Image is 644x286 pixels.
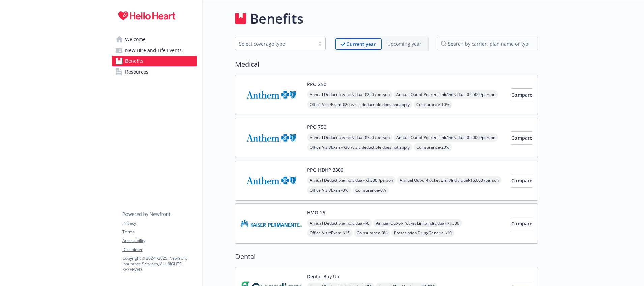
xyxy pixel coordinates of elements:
[307,186,351,194] span: Office Visit/Exam - 0%
[307,273,339,280] button: Dental Buy Up
[511,174,532,188] button: Compare
[382,38,427,50] span: Upcoming year
[307,229,353,237] span: Office Visit/Exam - $15
[511,131,532,145] button: Compare
[307,100,412,109] span: Office Visit/Exam - $20 /visit, deductible does not apply
[511,135,532,141] span: Compare
[112,34,197,45] a: Welcome
[346,40,376,48] p: Current year
[241,123,302,152] img: Anthem Blue Cross carrier logo
[511,217,532,230] button: Compare
[307,219,372,227] span: Annual Deductible/Individual - $0
[241,166,302,195] img: Anthem Blue Cross carrier logo
[112,66,197,77] a: Resources
[391,229,454,237] span: Prescription Drug/Generic - $10
[235,252,538,262] h2: Dental
[397,176,501,184] span: Annual Out-of-Pocket Limit/Individual - $5,600 /person
[125,66,148,77] span: Resources
[387,40,421,47] p: Upcoming year
[112,56,197,66] a: Benefits
[125,45,182,56] span: New Hire and Life Events
[414,143,452,151] span: Coinsurance - 20%
[112,45,197,56] a: New Hire and Life Events
[307,133,392,142] span: Annual Deductible/Individual - $750 /person
[122,238,197,244] a: Accessibility
[307,209,325,216] button: HMO 15
[307,90,392,99] span: Annual Deductible/Individual - $250 /person
[307,123,326,131] button: PPO 750
[307,166,343,173] button: PPO HDHP 3300
[125,56,143,66] span: Benefits
[511,177,532,184] span: Compare
[437,37,538,50] input: search by carrier, plan name or type
[122,220,197,226] a: Privacy
[239,40,312,47] div: Select coverage type
[250,8,303,29] h1: Benefits
[511,88,532,102] button: Compare
[511,92,532,98] span: Compare
[414,100,452,109] span: Coinsurance - 10%
[307,176,396,184] span: Annual Deductible/Individual - $3,300 /person
[394,90,498,99] span: Annual Out-of-Pocket Limit/Individual - $2,500 /person
[122,247,197,253] a: Disclaimer
[235,59,538,69] h2: Medical
[241,81,302,109] img: Anthem Blue Cross carrier logo
[353,186,389,194] span: Coinsurance - 0%
[373,219,462,227] span: Annual Out-of-Pocket Limit/Individual - $1,500
[241,209,302,238] img: Kaiser Permanente Insurance Company carrier logo
[354,229,390,237] span: Coinsurance - 0%
[511,220,532,227] span: Compare
[394,133,498,142] span: Annual Out-of-Pocket Limit/Individual - $5,000 /person
[307,81,326,88] button: PPO 250
[122,229,197,235] a: Terms
[122,255,197,273] p: Copyright © 2024 - 2025 , Newfront Insurance Services, ALL RIGHTS RESERVED
[125,34,146,45] span: Welcome
[307,143,412,151] span: Office Visit/Exam - $30 /visit, deductible does not apply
